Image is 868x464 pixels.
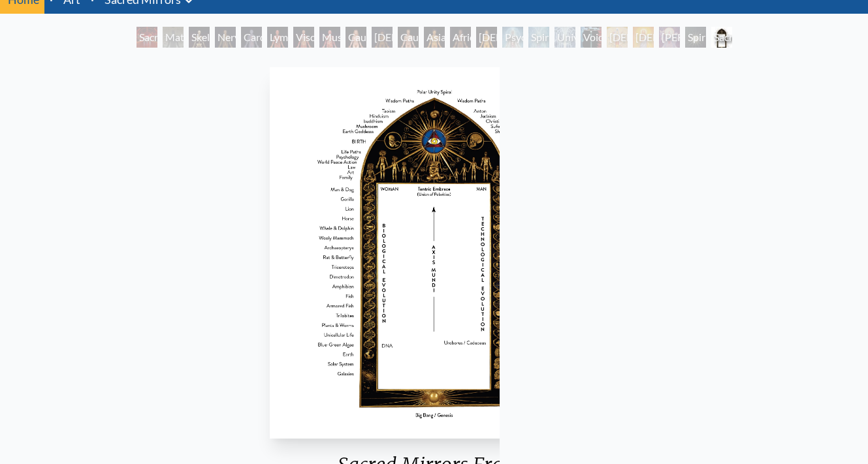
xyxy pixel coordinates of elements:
div: [DEMOGRAPHIC_DATA] [633,27,654,48]
div: Muscle System [319,27,340,48]
img: Sacred-Mirrors-Frame-info.jpg [270,67,599,439]
div: Caucasian Man [398,27,419,48]
div: Lymphatic System [267,27,288,48]
div: Sacred Mirrors Frame [711,27,732,48]
div: Cardiovascular System [241,27,262,48]
div: Void Clear Light [581,27,602,48]
div: Nervous System [215,27,236,48]
div: Universal Mind Lattice [555,27,575,48]
div: Psychic Energy System [502,27,523,48]
div: Spiritual Energy System [528,27,549,48]
div: [DEMOGRAPHIC_DATA] Woman [476,27,497,48]
div: [PERSON_NAME] [659,27,680,48]
div: Skeletal System [189,27,210,48]
div: Spiritual World [685,27,706,48]
div: [DEMOGRAPHIC_DATA] Woman [372,27,393,48]
div: Viscera [293,27,314,48]
div: Asian Man [424,27,445,48]
div: [DEMOGRAPHIC_DATA] [607,27,628,48]
div: Caucasian Woman [346,27,366,48]
div: African Man [450,27,471,48]
div: Material World [163,27,184,48]
div: Sacred Mirrors Room, [GEOGRAPHIC_DATA] [137,27,157,48]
